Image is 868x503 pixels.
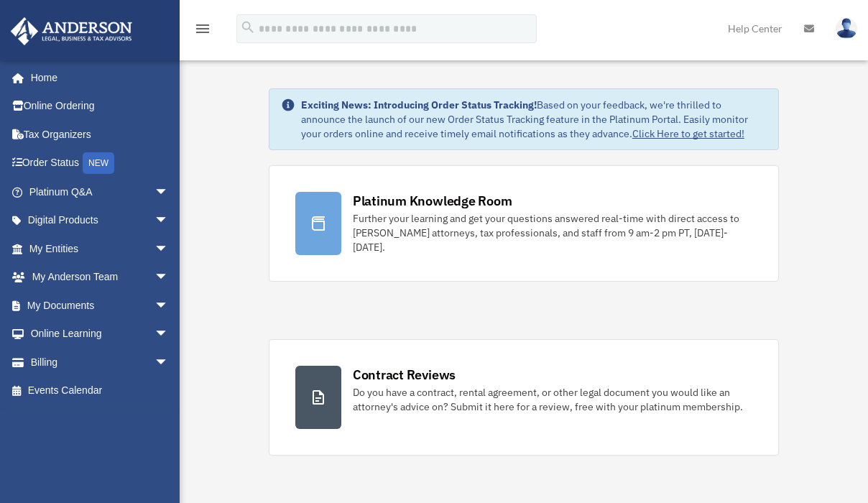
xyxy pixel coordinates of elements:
[353,192,512,210] div: Platinum Knowledge Room
[154,177,183,207] span: arrow_drop_down
[301,98,767,141] div: Based on your feedback, we're thrilled to announce the launch of our new Order Status Tracking fe...
[154,206,183,236] span: arrow_drop_down
[10,120,190,149] a: Tax Organizers
[10,177,190,206] a: Platinum Q&Aarrow_drop_down
[10,320,190,349] a: Online Learningarrow_drop_down
[10,291,190,320] a: My Documentsarrow_drop_down
[10,234,190,263] a: My Entitiesarrow_drop_down
[269,165,779,282] a: Platinum Knowledge Room Further your learning and get your questions answered real-time with dire...
[154,234,183,264] span: arrow_drop_down
[836,18,857,39] img: User Pic
[194,20,211,37] i: menu
[10,92,190,121] a: Online Ordering
[10,348,190,377] a: Billingarrow_drop_down
[353,366,456,384] div: Contract Reviews
[353,385,752,414] div: Do you have a contract, rental agreement, or other legal document you would like an attorney's ad...
[269,339,779,456] a: Contract Reviews Do you have a contract, rental agreement, or other legal document you would like...
[154,320,183,349] span: arrow_drop_down
[10,206,190,235] a: Digital Productsarrow_drop_down
[301,98,537,111] strong: Exciting News: Introducing Order Status Tracking!
[240,19,256,35] i: search
[194,25,211,37] a: menu
[6,17,137,45] img: Anderson Advisors Platinum Portal
[353,211,752,254] div: Further your learning and get your questions answered real-time with direct access to [PERSON_NAM...
[632,127,744,140] a: Click Here to get started!
[154,291,183,320] span: arrow_drop_down
[10,263,190,292] a: My Anderson Teamarrow_drop_down
[154,348,183,377] span: arrow_drop_down
[10,377,190,405] a: Events Calendar
[83,152,114,174] div: NEW
[154,263,183,292] span: arrow_drop_down
[10,149,190,178] a: Order StatusNEW
[10,63,183,92] a: Home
